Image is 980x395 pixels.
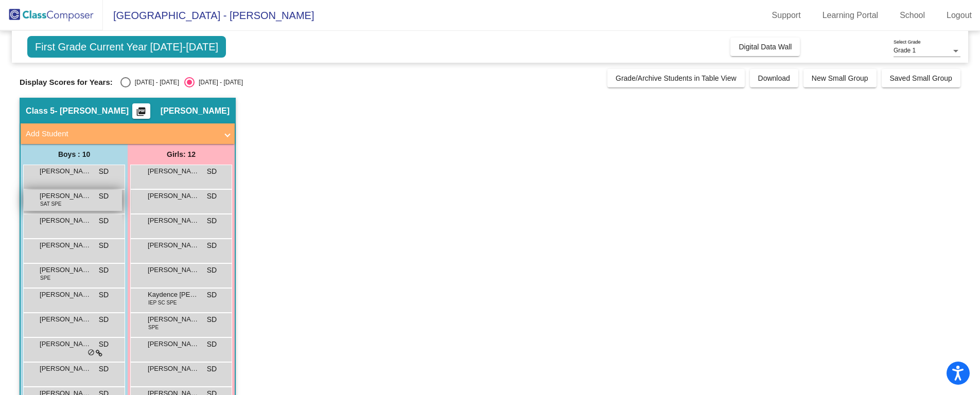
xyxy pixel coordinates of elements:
span: SD [207,364,217,374]
span: SPE [40,274,50,282]
span: [GEOGRAPHIC_DATA] - [PERSON_NAME] [103,7,314,24]
span: [PERSON_NAME] [148,240,199,250]
span: Kaydence [PERSON_NAME] [148,290,199,300]
mat-icon: picture_as_pdf [135,106,147,121]
span: SD [207,216,217,226]
button: New Small Group [803,69,877,87]
span: SD [207,339,217,350]
a: Support [764,7,809,24]
a: Learning Portal [814,7,887,24]
span: [PERSON_NAME] [148,216,199,226]
div: [DATE] - [DATE] [195,78,243,87]
span: New Small Group [812,74,868,82]
span: SD [99,265,109,276]
mat-radio-group: Select an option [120,77,243,87]
span: IEP SC SPE [148,299,177,307]
span: Display Scores for Years: [20,78,113,87]
span: do_not_disturb_alt [87,349,95,357]
span: [PERSON_NAME] [40,216,91,226]
span: [PERSON_NAME] [148,339,199,349]
div: [DATE] - [DATE] [131,78,179,87]
span: SPE [148,324,159,331]
span: SD [99,240,109,251]
mat-expansion-panel-header: Add Student [21,123,235,144]
span: [PERSON_NAME] [40,314,91,325]
button: Digital Data Wall [730,38,800,56]
span: [PERSON_NAME] [40,191,91,201]
span: [PERSON_NAME] [148,191,199,201]
button: Print Students Details [132,103,150,119]
span: Digital Data Wall [739,43,792,51]
span: SD [99,290,109,300]
span: SD [99,339,109,350]
span: Grade 1 [894,47,916,54]
span: [PERSON_NAME] [148,314,199,325]
mat-panel-title: Add Student [26,128,217,140]
span: SD [99,166,109,177]
span: [PERSON_NAME] [40,265,91,275]
span: Download [758,74,790,82]
span: [PERSON_NAME] [40,290,91,300]
span: Grade/Archive Students in Table View [616,74,737,82]
span: First Grade Current Year [DATE]-[DATE] [27,36,226,58]
span: [PERSON_NAME] [148,166,199,176]
span: SD [207,290,217,300]
span: SD [99,314,109,325]
span: [PERSON_NAME] [40,240,91,250]
span: SD [207,314,217,325]
span: - [PERSON_NAME] [55,106,129,116]
span: [PERSON_NAME] [40,364,91,374]
span: Saved Small Group [890,74,952,82]
span: [PERSON_NAME] [40,166,91,176]
span: [PERSON_NAME] [161,106,230,116]
span: SD [207,240,217,251]
button: Download [750,69,798,87]
div: Boys : 10 [21,144,128,165]
span: [PERSON_NAME] [148,364,199,374]
div: Girls: 12 [128,144,235,165]
a: Logout [938,7,980,24]
span: [PERSON_NAME] [148,265,199,275]
span: SD [99,216,109,226]
span: SD [99,364,109,374]
span: Class 5 [26,106,55,116]
button: Saved Small Group [882,69,960,87]
button: Grade/Archive Students in Table View [607,69,745,87]
span: SD [207,191,217,202]
span: SD [207,166,217,177]
span: SD [99,191,109,202]
span: SD [207,265,217,276]
span: SAT SPE [40,200,61,208]
a: School [891,7,933,24]
span: [PERSON_NAME] [40,339,91,349]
